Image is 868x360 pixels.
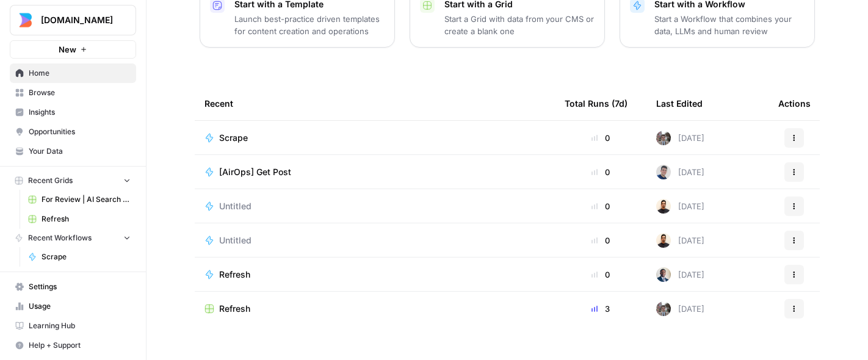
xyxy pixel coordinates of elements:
[29,126,131,137] span: Opportunities
[234,13,385,37] p: Launch best-practice driven templates for content creation and operations
[23,247,136,267] a: Scrape
[565,200,637,212] div: 0
[219,303,250,315] span: Refresh
[204,303,545,315] a: Refresh
[565,268,637,281] div: 0
[204,87,545,120] div: Recent
[10,103,136,122] a: Insights
[565,234,637,247] div: 0
[444,13,595,37] p: Start a Grid with data from your CMS or create a blank one
[10,5,136,35] button: Workspace: Builder.io
[10,229,136,247] button: Recent Workflows
[654,13,805,37] p: Start a Workflow that combines your data, LLMs and human review
[565,166,637,178] div: 0
[10,316,136,336] a: Learning Hub
[656,199,704,214] div: [DATE]
[778,87,811,120] div: Actions
[656,199,671,214] img: m8gsnsc261mdekkuhtbwwobe3upx
[10,122,136,142] a: Opportunities
[204,268,545,281] a: Refresh
[10,336,136,355] button: Help + Support
[10,297,136,316] a: Usage
[656,165,671,179] img: oskm0cmuhabjb8ex6014qupaj5sj
[656,267,704,282] div: [DATE]
[565,132,637,144] div: 0
[41,14,115,26] span: [DOMAIN_NAME]
[29,68,131,79] span: Home
[656,131,704,145] div: [DATE]
[29,146,131,157] span: Your Data
[10,40,136,59] button: New
[219,234,251,247] span: Untitled
[29,320,131,331] span: Learning Hub
[29,281,131,292] span: Settings
[565,303,637,315] div: 3
[23,190,136,209] a: For Review | AI Search Questions - Hybrid Brand Kit
[10,171,136,190] button: Recent Grids
[219,268,250,281] span: Refresh
[219,132,248,144] span: Scrape
[656,87,703,120] div: Last Edited
[10,63,136,83] a: Home
[10,83,136,103] a: Browse
[59,43,76,56] span: New
[656,301,704,316] div: [DATE]
[219,166,291,178] span: [AirOps] Get Post
[656,301,671,316] img: a2mlt6f1nb2jhzcjxsuraj5rj4vi
[656,233,671,248] img: m8gsnsc261mdekkuhtbwwobe3upx
[29,340,131,351] span: Help + Support
[10,277,136,297] a: Settings
[656,131,671,145] img: a2mlt6f1nb2jhzcjxsuraj5rj4vi
[204,132,545,144] a: Scrape
[204,166,545,178] a: [AirOps] Get Post
[656,233,704,248] div: [DATE]
[565,87,627,120] div: Total Runs (7d)
[29,301,131,312] span: Usage
[23,209,136,229] a: Refresh
[204,200,545,212] a: Untitled
[10,142,136,161] a: Your Data
[219,200,251,212] span: Untitled
[28,232,92,243] span: Recent Workflows
[28,175,73,186] span: Recent Grids
[42,251,131,262] span: Scrape
[29,87,131,98] span: Browse
[656,267,671,282] img: d4xn7b2c6t1hyzf2i96ov4f2e6bp
[14,9,36,31] img: Builder.io Logo
[656,165,704,179] div: [DATE]
[204,234,545,247] a: Untitled
[42,214,131,225] span: Refresh
[29,107,131,118] span: Insights
[42,194,131,205] span: For Review | AI Search Questions - Hybrid Brand Kit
